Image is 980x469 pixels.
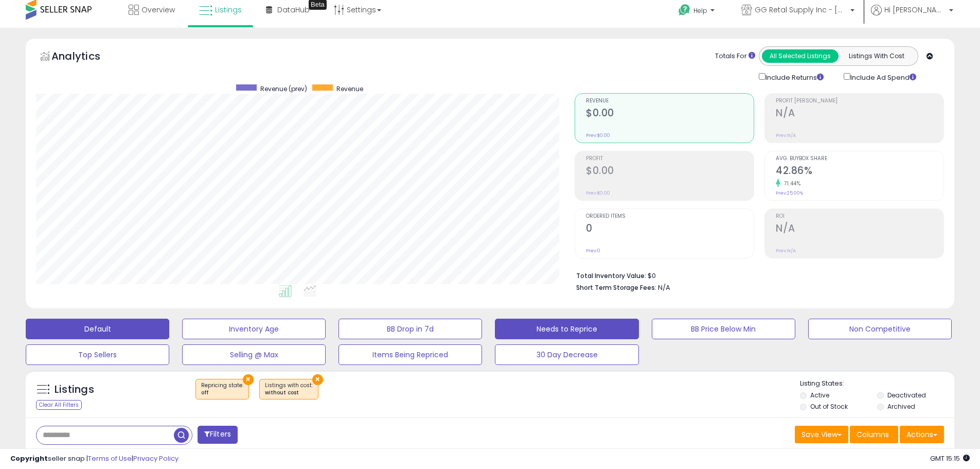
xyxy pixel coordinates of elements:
h2: $0.00 [586,165,754,179]
span: 2025-09-9 15:15 GMT [930,454,970,463]
button: Needs to Reprice [495,319,638,339]
p: Listing States: [800,379,954,389]
i: Get Help [678,4,691,16]
span: ROI [776,214,943,219]
li: $0 [576,269,936,281]
div: without cost [265,389,313,396]
button: Columns [850,426,898,443]
small: Prev: $0.00 [586,190,610,196]
h5: Analytics [51,49,120,66]
button: Selling @ Max [182,344,326,365]
button: Inventory Age [182,319,326,339]
span: Help [693,6,707,15]
div: Include Ad Spend [836,71,933,83]
button: BB Price Below Min [652,319,795,339]
button: Filters [198,426,238,444]
small: Prev: $0.00 [586,132,610,138]
span: Overview [141,5,175,15]
span: Revenue [336,84,363,93]
small: Prev: N/A [776,248,796,254]
label: Active [810,391,829,399]
button: × [243,374,254,385]
small: Prev: 25.00% [776,190,803,196]
small: 71.44% [780,180,800,187]
button: Save View [795,426,848,443]
a: Terms of Use [88,454,132,463]
span: Profit [PERSON_NAME] [776,98,943,104]
h2: 0 [586,222,754,236]
a: Privacy Policy [133,454,179,463]
div: Clear All Filters [36,400,82,410]
div: Include Returns [751,71,836,83]
h5: Listings [55,383,94,397]
h2: N/A [776,222,943,236]
button: 30 Day Decrease [495,344,638,365]
div: seller snap | | [10,454,179,464]
button: Non Competitive [808,319,952,339]
span: N/A [658,283,670,292]
b: Short Term Storage Fees: [576,283,656,292]
span: Hi [PERSON_NAME] [884,5,946,15]
button: × [312,374,323,385]
strong: Copyright [10,454,48,463]
button: Listings With Cost [838,49,915,63]
b: Total Inventory Value: [576,271,646,280]
span: Profit [586,156,754,162]
span: Listings with cost : [265,381,313,397]
span: Revenue (prev) [260,84,307,93]
div: off [201,389,243,396]
button: Top Sellers [26,344,169,365]
button: BB Drop in 7d [338,319,482,339]
a: Hi [PERSON_NAME] [871,5,953,28]
span: Listings [215,5,242,15]
label: Deactivated [887,391,926,399]
span: Repricing state : [201,381,243,397]
span: DataHub [277,5,310,15]
small: Prev: N/A [776,132,796,138]
label: Out of Stock [810,402,848,411]
div: Totals For [715,51,755,61]
button: All Selected Listings [762,49,839,63]
span: Revenue [586,98,754,104]
button: Actions [900,426,944,443]
label: Archived [887,402,915,411]
span: Ordered Items [586,214,754,219]
h2: 42.86% [776,165,943,179]
span: GG Retal Supply Inc - [GEOGRAPHIC_DATA] [755,5,847,15]
button: Items Being Repriced [338,344,482,365]
small: Prev: 0 [586,248,600,254]
span: Columns [857,429,889,440]
h2: N/A [776,107,943,121]
h2: $0.00 [586,107,754,121]
button: Default [26,319,169,339]
span: Avg. Buybox Share [776,156,943,162]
